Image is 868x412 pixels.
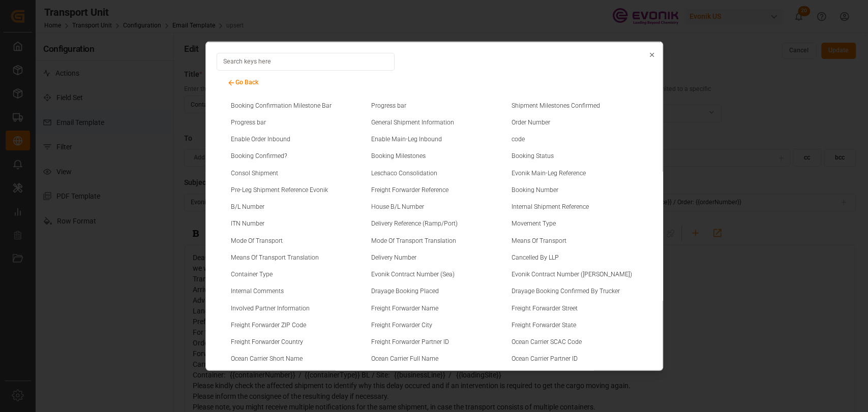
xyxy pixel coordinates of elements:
[231,271,273,277] small: Container Type
[231,322,306,328] small: Freight Forwarder ZIP Code
[371,356,438,362] small: Ocean Carrier Full Name
[512,136,525,142] small: code
[371,339,449,345] small: Freight Forwarder Partner ID
[512,305,578,311] small: Freight Forwarder Street
[231,186,328,193] small: Pre-Leg Shipment Reference Evonik
[231,220,264,227] small: ITN Number
[512,119,550,125] small: Order Number
[371,119,454,125] small: General Shipment Information
[512,170,586,176] small: Evonik Main-Leg Reference
[512,339,582,345] small: Ocean Carrier SCAC Code
[371,186,448,193] small: Freight Forwarder Reference
[512,186,558,193] small: Booking Number
[512,204,589,210] small: Internal Shipment Reference
[231,305,310,311] small: Involved Partner Information
[512,288,620,294] small: Drayage Booking Confirmed By Trucker
[371,102,406,108] small: Progress bar
[371,254,416,260] small: Delivery Number
[231,237,283,243] small: Mode Of Transport
[512,271,632,277] small: Evonik Contract Number ([PERSON_NAME])
[371,271,455,277] small: Evonik Contract Number (Sea)
[217,52,395,70] input: Search keys here
[231,356,303,362] small: Ocean Carrier Short Name
[231,288,284,294] small: Internal Comments
[371,305,438,311] small: Freight Forwarder Name
[231,254,319,260] small: Means Of Transport Translation
[512,220,556,227] small: Movement Type
[231,119,266,125] small: Progress bar
[231,102,332,108] small: Booking Confirmation Milestone Bar
[231,153,287,159] small: Booking Confirmed?
[371,170,437,176] small: Leschaco Consolidation
[231,339,303,345] small: Freight Forwarder Country
[231,204,264,210] small: B/L Number
[371,322,432,328] small: Freight Forwarder City
[512,356,578,362] small: Ocean Carrier Partner ID
[371,237,456,243] small: Mode Of Transport Translation
[371,136,442,142] small: Enable Main-Leg Inbound
[512,153,554,159] small: Booking Status
[512,237,566,243] small: Means Of Transport
[371,220,458,227] small: Delivery Reference (Ramp/Port)
[371,288,439,294] small: Drayage Booking Placed
[371,204,424,210] small: House B/L Number
[231,170,278,176] small: Consol Shipment
[512,254,559,260] small: Cancelled By LLP
[231,136,290,142] small: Enable Order Inbound
[512,102,600,108] small: Shipment Milestones Confirmed
[217,74,269,91] button: Go Back
[371,153,426,159] small: Booking Milestones
[512,322,576,328] small: Freight Forwarder State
